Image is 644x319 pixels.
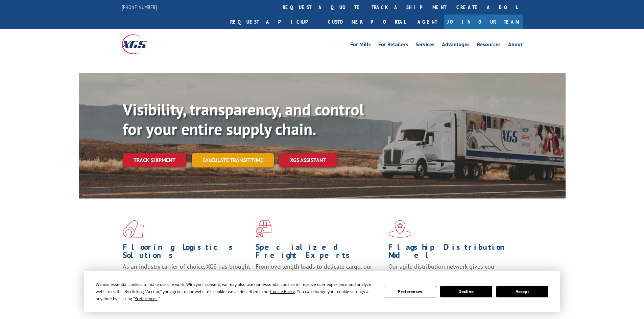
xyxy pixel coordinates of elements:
[350,42,371,49] a: For Mills
[440,286,492,297] button: Decline
[279,153,337,167] a: XGS ASSISTANT
[508,42,523,49] a: About
[96,281,376,302] div: We use essential cookies to make our site work. With your consent, we may also use non-essential ...
[84,271,560,312] div: Cookie Consent Prompt
[122,4,157,10] a: [PHONE_NUMBER]
[384,286,436,297] button: Preferences
[135,296,158,301] span: Preferences
[123,153,186,167] a: Track shipment
[270,289,295,294] span: Cookie Policy
[123,220,144,238] img: xgs-icon-total-supply-chain-intelligence-red
[256,243,383,263] h1: Specialized Freight Experts
[388,243,516,263] h1: Flagship Distribution Model
[323,15,411,29] a: Customer Portal
[388,263,513,278] span: Our agile distribution network gives you nationwide inventory management on demand.
[477,42,501,49] a: Resources
[225,15,323,29] a: Request a pickup
[256,263,383,293] p: From overlength loads to delicate cargo, our experienced staff knows the best way to move your fr...
[192,153,274,167] a: Calculate transit time
[256,220,271,238] img: xgs-icon-focused-on-flooring-red
[496,286,548,297] button: Accept
[378,42,408,49] a: For Retailers
[388,220,412,238] img: xgs-icon-flagship-distribution-model-red
[411,15,444,29] a: Agent
[444,15,523,29] a: Join Our Team
[415,42,434,49] a: Services
[442,42,470,49] a: Advantages
[123,263,250,287] span: As an industry carrier of choice, XGS has brought innovation and dedication to flooring logistics...
[123,99,364,139] b: Visibility, transparency, and control for your entire supply chain.
[123,243,251,263] h1: Flooring Logistics Solutions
